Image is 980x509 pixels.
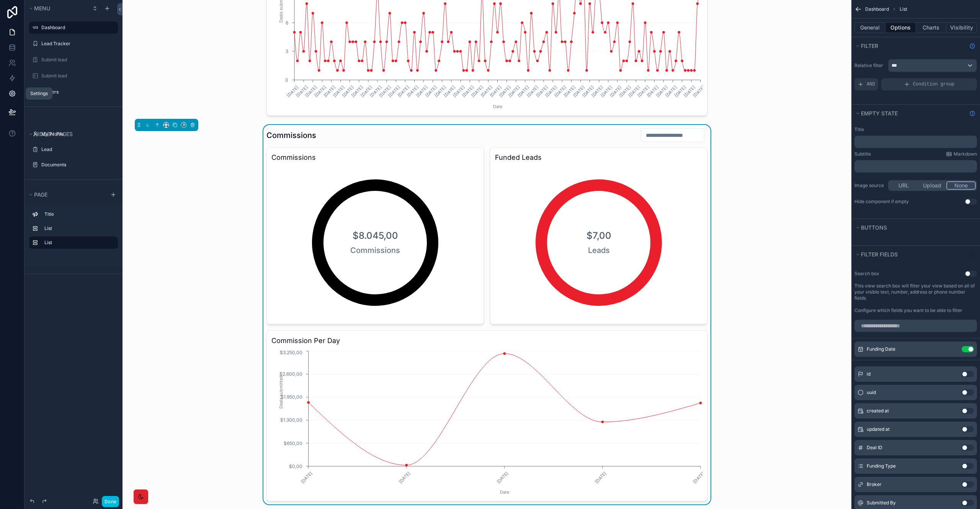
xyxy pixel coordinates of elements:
[946,181,976,190] button: None
[861,110,898,117] span: Empty state
[867,408,889,414] span: created at
[867,481,882,488] span: Broker
[41,146,113,153] label: Lead
[867,346,895,352] span: Funding Date
[854,199,909,205] div: Hide component if empty
[553,245,645,256] span: Leads
[329,245,421,256] span: Commissions
[861,43,878,49] span: Filter
[854,271,879,277] label: Search box
[349,230,401,242] span: $8.045,00
[969,43,975,49] svg: Show help information
[861,224,887,231] span: Buttons
[41,162,113,168] label: Documents
[969,110,975,117] svg: Show help information
[867,463,896,469] span: Funding Type
[280,350,302,355] tspan: $3.250,00
[34,191,47,198] span: Page
[867,445,882,451] span: Deal ID
[867,426,890,432] span: updated at
[946,151,977,157] a: Markdown
[271,349,702,496] div: chart
[102,496,119,507] button: Done
[594,471,608,484] text: [DATE]
[300,471,314,484] text: [DATE]
[692,471,706,484] text: [DATE]
[913,81,954,87] span: Condition group
[271,152,479,163] h3: Commissions
[573,230,625,242] span: $7,00
[861,251,898,258] span: Filter fields
[885,22,916,33] button: Options
[28,189,106,200] button: Page
[867,389,876,396] span: uuid
[280,417,302,423] tspan: $1.300,00
[28,3,87,14] button: Menu
[865,6,889,12] span: Dashboard
[41,41,113,47] label: Lead Tracker
[867,371,871,377] span: id
[954,151,977,157] span: Markdown
[281,394,302,400] tspan: $1.950,00
[854,22,885,33] button: General
[854,41,966,51] button: Filter
[41,25,113,31] label: Dashboard
[44,211,112,217] label: Title
[41,89,113,95] label: Brokers
[41,73,113,79] label: Submit lead
[854,136,977,148] div: scrollable content
[41,131,113,137] label: My Profile
[398,471,412,484] text: [DATE]
[854,182,885,189] label: Image source
[44,240,112,246] label: List
[34,5,50,11] span: Menu
[854,307,962,314] label: Configure which fields you want to be able to filter
[24,205,122,256] div: scrollable content
[946,22,977,33] button: Visibility
[271,335,702,346] h3: Commission Per Day
[495,152,702,163] h3: Funded Leads
[916,22,947,33] button: Charts
[41,57,113,63] label: Submit lead
[854,62,885,69] label: Relative filter
[854,151,871,157] label: Subtitle
[854,283,977,301] label: This view search box will filter your view based on all of your visible text, number, address or ...
[30,90,48,97] div: Settings
[500,489,509,495] tspan: Date
[889,181,918,190] button: URL
[289,463,302,469] tspan: $0,00
[969,251,975,258] div: 1
[284,440,302,446] tspan: $650,00
[854,160,977,172] div: scrollable content
[496,471,510,484] text: [DATE]
[44,225,112,232] label: List
[266,130,316,141] h1: Commissions
[900,6,907,12] span: List
[279,371,302,377] tspan: $2.600,00
[918,181,947,190] button: Upload
[278,376,284,409] tspan: Deals submitted
[854,108,966,119] button: Empty state
[854,126,864,133] label: Title
[867,81,875,87] span: AND
[854,222,972,233] button: Buttons
[854,249,966,260] button: Filter fields
[28,129,115,140] button: Hidden pages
